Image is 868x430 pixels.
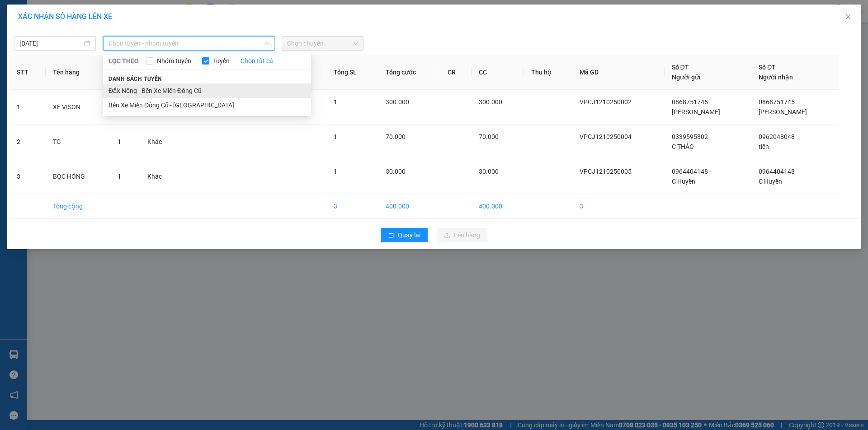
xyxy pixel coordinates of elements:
span: 0339595302 [672,133,708,140]
span: 30.000 [386,168,406,175]
span: 1 [118,173,121,180]
span: rollback [388,232,394,239]
span: Gửi: [8,9,22,18]
span: 1 [118,138,121,145]
span: Người gửi [672,74,701,81]
th: Tổng cước [378,55,440,90]
td: 400.000 [472,194,524,219]
div: C Huyền [77,29,169,40]
span: Chọn tuyến - nhóm tuyến [108,37,269,50]
span: 70.000 [386,133,406,140]
td: Tổng cộng [46,194,110,219]
td: 3 [572,194,665,219]
span: 1 [334,168,337,175]
span: 0868751745 [759,98,795,106]
span: Nhận: [77,9,99,18]
span: Người nhận [759,74,793,81]
span: 0964404148 [759,168,795,175]
th: STT [9,55,46,90]
span: [PERSON_NAME] [759,108,807,116]
td: 1 [9,90,46,125]
th: Tên hàng [46,55,110,90]
span: VPCJ1210250005 [580,168,632,175]
span: XÁC NHẬN SỐ HÀNG LÊN XE [18,12,112,21]
span: close [844,13,852,20]
div: 0964404148 [8,29,71,42]
span: tiên [759,143,769,150]
button: uploadLên hàng [437,228,487,242]
td: BỌC HỒNG [46,159,110,194]
span: C THẢO [672,143,694,150]
span: 1 [334,98,337,106]
input: 12/10/2025 [19,38,82,48]
span: C Huyền [759,178,782,185]
td: Khác [140,159,180,194]
button: Close [835,5,861,30]
span: 0964404148 [672,168,708,175]
a: Chọn tất cả [241,56,273,66]
span: Chọn chuyến [287,37,358,50]
td: 400.000 [378,194,440,219]
div: 30.000 [76,58,170,71]
span: down [264,41,269,46]
div: C Huyền [8,18,71,29]
span: VPCJ1210250004 [580,133,632,140]
div: 0964404148 [77,40,169,53]
button: rollbackQuay lại [381,228,428,242]
span: C Huyền [672,178,695,185]
th: Thu hộ [524,55,572,90]
span: Nhóm tuyến [153,56,195,66]
span: 0962048048 [759,133,795,140]
td: XE VISON [46,90,110,125]
span: [PERSON_NAME] [672,108,720,116]
span: Danh sách tuyến [103,75,168,83]
td: TG [46,125,110,159]
span: Tuyến [209,56,233,66]
span: Số ĐT [672,64,689,71]
li: Bến Xe Miền Đông Cũ - [GEOGRAPHIC_DATA] [103,98,311,112]
span: 70.000 [479,133,499,140]
th: CR [440,55,472,90]
span: Chưa cước : [76,60,117,70]
span: 1 [334,133,337,140]
span: 300.000 [386,98,409,106]
div: VP Cư Jút [8,8,71,18]
td: Khác [140,125,180,159]
span: VPCJ1210250002 [580,98,632,106]
span: LỌC THEO [108,56,139,66]
li: Đắk Nông - Bến Xe Miền Đông Cũ [103,83,311,98]
span: 300.000 [479,98,502,106]
th: CC [472,55,524,90]
th: Tổng SL [326,55,378,90]
span: Quay lại [398,230,420,240]
span: Số ĐT [759,64,776,71]
th: Mã GD [572,55,665,90]
td: 3 [326,194,378,219]
td: 2 [9,125,46,159]
td: 3 [9,159,46,194]
span: 30.000 [479,168,499,175]
span: 0868751745 [672,98,708,106]
div: VP [GEOGRAPHIC_DATA] [77,8,169,29]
